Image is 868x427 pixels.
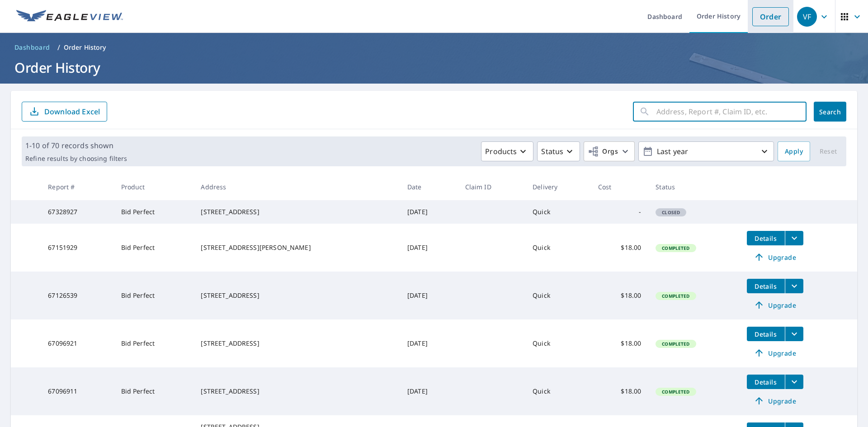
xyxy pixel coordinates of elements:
p: Products [485,146,517,157]
th: Claim ID [458,174,526,200]
td: Quick [525,200,591,224]
td: Bid Perfect [114,319,194,367]
th: Cost [591,174,649,200]
button: Download Excel [22,102,107,122]
td: 67126539 [41,272,113,319]
td: [DATE] [400,367,458,415]
button: filesDropdownBtn-67126539 [785,279,803,293]
th: Date [400,174,458,200]
button: filesDropdownBtn-67096921 [785,327,803,341]
a: Upgrade [747,298,803,312]
span: Closed [656,209,685,216]
p: Status [541,146,563,157]
td: Quick [525,319,591,367]
button: filesDropdownBtn-67151929 [785,231,803,245]
td: 67328927 [41,200,113,224]
td: [DATE] [400,200,458,224]
span: Dashboard [14,43,50,52]
span: Completed [656,341,695,347]
td: $18.00 [591,224,649,272]
td: - [591,200,649,224]
span: Details [752,234,779,243]
span: Upgrade [752,300,798,310]
td: 67096911 [41,367,113,415]
th: Address [193,174,400,200]
td: Quick [525,272,591,319]
h1: Order History [11,58,857,77]
td: $18.00 [591,367,649,415]
span: Upgrade [752,395,798,406]
nav: breadcrumb [11,40,857,55]
td: [DATE] [400,319,458,367]
a: Order [752,7,789,26]
td: [DATE] [400,224,458,272]
div: [STREET_ADDRESS] [201,291,393,300]
div: VF [797,7,817,27]
th: Status [648,174,739,200]
div: [STREET_ADDRESS][PERSON_NAME] [201,243,393,252]
div: [STREET_ADDRESS] [201,387,393,396]
input: Address, Report #, Claim ID, etc. [656,99,807,124]
div: [STREET_ADDRESS] [201,339,393,348]
a: Upgrade [747,346,803,360]
span: Search [821,108,839,116]
button: Status [537,141,580,161]
button: detailsBtn-67096921 [747,327,785,341]
div: [STREET_ADDRESS] [201,207,393,216]
span: Upgrade [752,252,798,263]
th: Report # [41,174,113,200]
span: Details [752,282,779,291]
td: [DATE] [400,272,458,319]
span: Completed [656,293,695,299]
span: Apply [785,146,803,157]
a: Upgrade [747,394,803,408]
button: Apply [778,141,810,161]
td: Bid Perfect [114,200,194,224]
td: Quick [525,224,591,272]
p: Order History [64,43,106,52]
p: 1-10 of 70 records shown [25,140,127,151]
button: Last year [638,141,774,161]
td: 67096921 [41,319,113,367]
button: Products [481,141,533,161]
a: Dashboard [11,40,54,55]
button: filesDropdownBtn-67096911 [785,375,803,389]
td: Bid Perfect [114,272,194,319]
span: Orgs [588,146,618,157]
td: 67151929 [41,224,113,272]
span: Details [752,378,779,386]
button: Search [814,102,846,122]
span: Completed [656,389,695,395]
button: detailsBtn-67096911 [747,375,785,389]
a: Upgrade [747,250,803,264]
td: $18.00 [591,319,649,367]
td: Bid Perfect [114,224,194,272]
img: EV Logo [16,10,123,23]
span: Upgrade [752,347,798,358]
th: Product [114,174,194,200]
p: Download Excel [44,107,100,117]
p: Refine results by choosing filters [25,155,127,163]
li: / [57,42,60,53]
th: Delivery [525,174,591,200]
td: $18.00 [591,272,649,319]
span: Completed [656,245,695,251]
td: Bid Perfect [114,367,194,415]
button: detailsBtn-67126539 [747,279,785,293]
td: Quick [525,367,591,415]
button: Orgs [584,141,635,161]
span: Details [752,330,779,338]
p: Last year [653,144,759,160]
button: detailsBtn-67151929 [747,231,785,245]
